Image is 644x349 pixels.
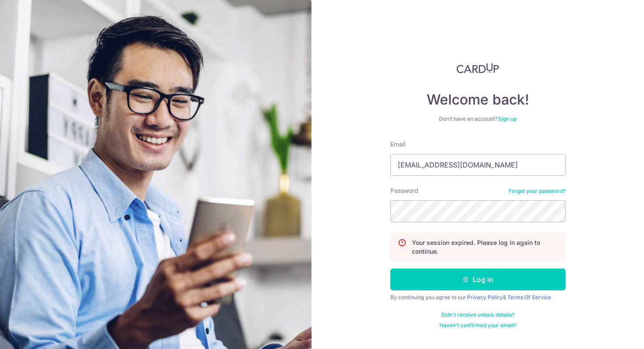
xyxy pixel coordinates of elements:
[390,186,418,195] label: Password
[390,154,566,176] input: Enter your Email
[390,294,566,301] div: By continuing you agree to our &
[467,294,503,300] a: Privacy Policy
[412,238,558,256] p: Your session expired. Please log in again to continue.
[390,140,405,149] label: Email
[456,63,499,73] img: CardUp Logo
[390,115,566,122] div: Don’t have an account?
[390,91,566,108] h4: Welcome back!
[441,311,514,318] a: Didn't receive unlock details?
[507,294,551,300] a: Terms Of Service
[498,115,517,122] a: Sign up
[509,188,566,195] a: Forgot your password?
[439,322,517,329] a: Haven't confirmed your email?
[390,269,566,290] button: Log in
